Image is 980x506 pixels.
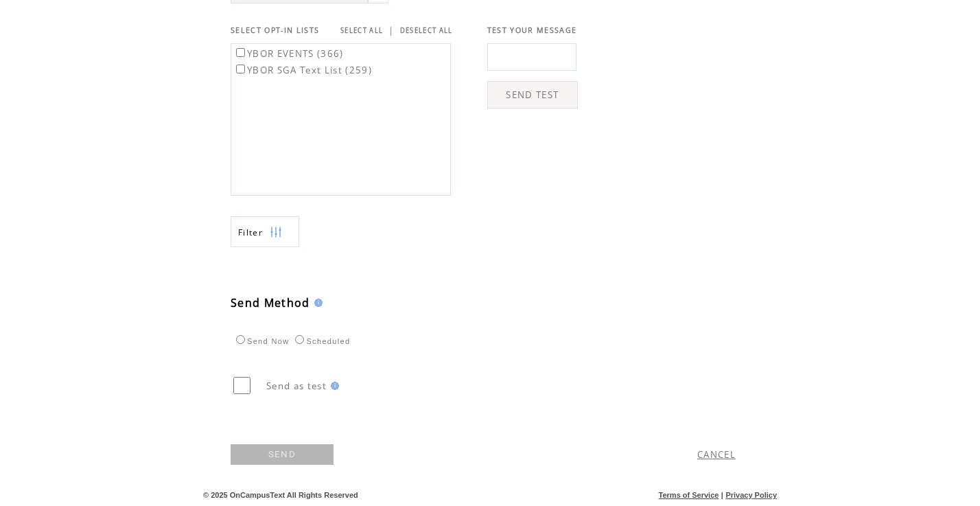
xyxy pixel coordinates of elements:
label: YBOR EVENTS (366) [233,47,344,60]
img: filters.png [270,217,282,248]
input: Scheduled [295,335,304,344]
a: SELECT ALL [340,26,383,35]
input: Send Now [236,335,245,344]
a: SEND [231,444,334,465]
span: Show filters [238,227,263,238]
a: DESELECT ALL [400,26,453,35]
span: SELECT OPT-IN LISTS [231,25,319,35]
a: Filter [231,216,299,247]
span: | [721,491,723,499]
a: CANCEL [697,448,736,461]
span: © 2025 OnCampusText All Rights Reserved [203,491,358,499]
label: YBOR SGA Text List (259) [233,64,372,76]
span: Send as test [266,380,327,392]
label: Send Now [233,337,289,345]
label: Scheduled [292,337,350,345]
a: SEND TEST [487,81,578,108]
a: Privacy Policy [725,491,777,499]
span: Send Method [231,295,310,310]
input: YBOR SGA Text List (259) [236,65,245,73]
input: YBOR EVENTS (366) [236,48,245,57]
span: TEST YOUR MESSAGE [487,25,577,35]
img: help.gif [310,299,323,307]
span: | [388,24,394,36]
a: Terms of Service [659,491,719,499]
img: help.gif [327,382,339,390]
